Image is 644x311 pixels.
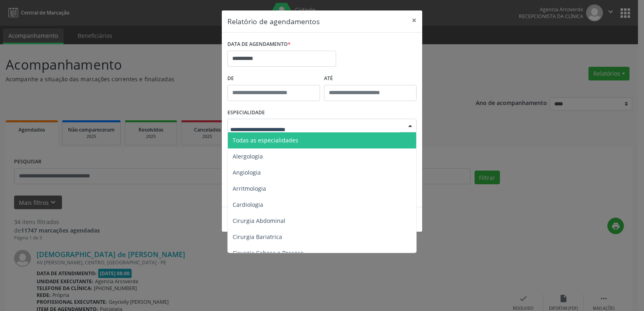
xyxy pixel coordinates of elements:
label: De [227,72,320,85]
span: Alergologia [233,152,263,160]
span: Todas as especialidades [233,136,298,144]
h5: Relatório de agendamentos [227,16,320,27]
span: Cirurgia Cabeça e Pescoço [233,249,303,257]
button: Close [406,10,422,30]
span: Cirurgia Bariatrica [233,233,282,241]
span: Arritmologia [233,185,266,192]
label: ESPECIALIDADE [227,107,265,119]
span: Angiologia [233,169,261,176]
span: Cirurgia Abdominal [233,217,285,224]
label: DATA DE AGENDAMENTO [227,38,291,51]
span: Cardiologia [233,201,263,208]
label: ATÉ [324,72,417,85]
